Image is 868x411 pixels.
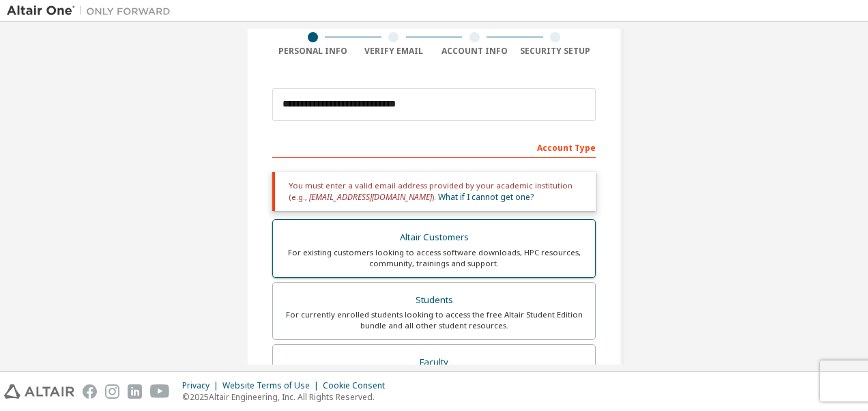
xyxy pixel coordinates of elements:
img: instagram.svg [105,384,119,399]
div: For existing customers looking to access software downloads, HPC resources, community, trainings ... [281,247,587,269]
div: Students [281,291,587,310]
div: Verify Email [353,46,435,57]
img: linkedin.svg [128,384,142,399]
div: Personal Info [272,46,353,57]
img: altair_logo.svg [4,384,74,399]
span: [EMAIL_ADDRESS][DOMAIN_NAME] [309,191,432,203]
img: Altair One [7,4,177,18]
div: Privacy [182,380,222,391]
div: Security Setup [515,46,596,57]
div: Cookie Consent [323,380,393,391]
a: What if I cannot get one? [438,191,534,203]
p: © 2025 Altair Engineering, Inc. All Rights Reserved. [182,391,393,403]
div: Website Terms of Use [222,380,323,391]
img: youtube.svg [150,384,170,399]
div: Faculty [281,353,587,372]
div: Altair Customers [281,228,587,247]
div: Account Info [434,46,515,57]
div: For currently enrolled students looking to access the free Altair Student Edition bundle and all ... [281,309,587,331]
div: You must enter a valid email address provided by your academic institution (e.g., ). [272,172,596,211]
div: Account Type [272,136,596,158]
img: facebook.svg [83,384,97,399]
